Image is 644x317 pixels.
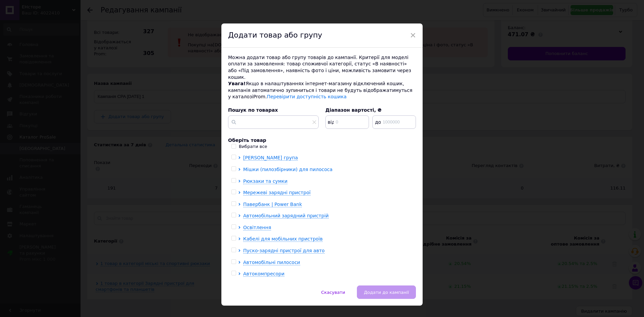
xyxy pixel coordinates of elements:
[228,81,416,100] div: Якщо в налаштуваннях інтернет-магазину відключений кошик, кампанія автоматично зупиниться і товар...
[372,115,416,129] input: 1000000
[373,119,381,125] span: до
[243,225,271,230] span: Освітлення
[314,285,352,299] button: Скасувати
[243,202,302,207] span: Павербанк | Power Bank
[325,107,382,113] span: Діапазон вартості, ₴
[243,178,287,184] span: Рюкзаки та сумки
[243,155,298,160] span: [PERSON_NAME] група
[243,213,329,218] span: Автомобільний зарядний пристрій
[410,30,416,41] span: ×
[321,290,345,295] span: Скасувати
[243,248,325,253] span: Пуско-зарядні пристрої для авто
[228,138,266,143] span: Оберіть товар
[326,119,334,125] span: від
[243,236,323,242] span: Кабелі для мобільних пристроїв
[228,81,246,86] span: Увага!
[228,54,416,81] div: Можна додати товар або групу товарів до кампанії. Критерії для моделі оплати за замовлення: товар...
[325,115,369,129] input: 0
[221,23,423,48] div: Додати товар або групу
[228,107,278,113] span: Пошук по товарах
[239,144,267,150] div: Вибрати все
[243,260,300,265] span: Автомобільні пилососи
[243,190,311,195] span: Мережеві зарядні пристрої
[243,271,284,276] span: Автокомпресори
[243,167,332,172] span: Мішки (пилозбірники) для пилососа
[267,94,347,99] a: Перевірити доступність кошика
